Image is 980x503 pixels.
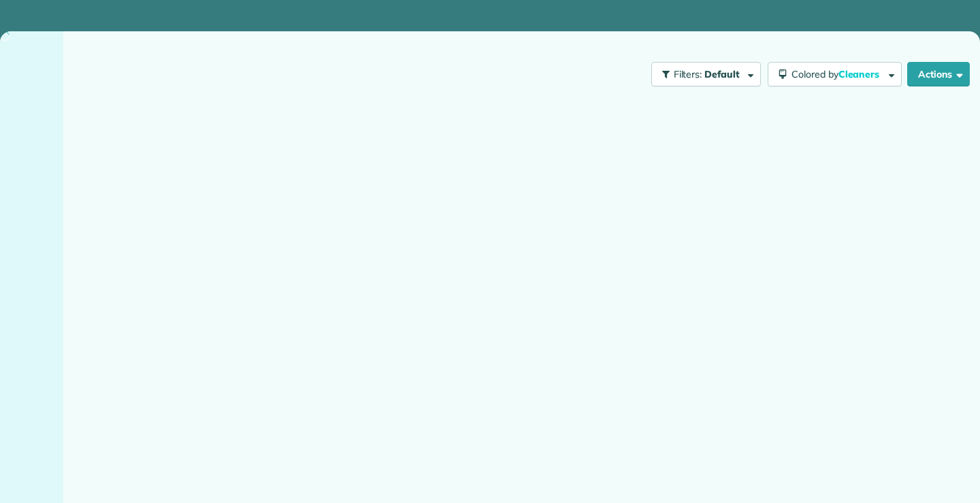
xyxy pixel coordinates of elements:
[674,68,702,80] span: Filters:
[651,62,761,86] button: Filters: Default
[838,68,882,80] span: Cleaners
[907,62,970,86] button: Actions
[791,68,884,80] span: Colored by
[768,62,902,86] button: Colored byCleaners
[704,68,740,80] span: Default
[644,62,761,86] a: Filters: Default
